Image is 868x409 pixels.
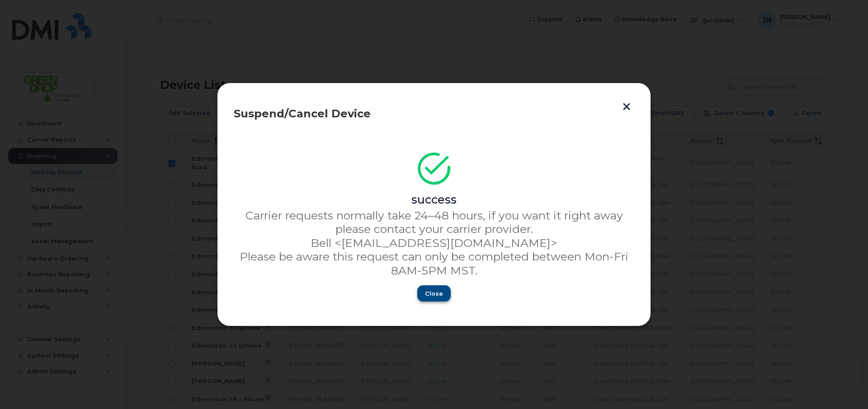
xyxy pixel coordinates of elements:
p: Carrier requests normally take 24–48 hours, if you want it right away please contact your carrier... [234,209,634,236]
p: Bell <[EMAIL_ADDRESS][DOMAIN_NAME]> [234,236,634,250]
p: Please be aware this request can only be completed between Mon-Fri 8AM-5PM MST. [234,250,634,277]
div: success [234,193,634,206]
span: Close [425,289,443,298]
button: Close [417,285,451,302]
div: Suspend/Cancel Device [234,108,634,119]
